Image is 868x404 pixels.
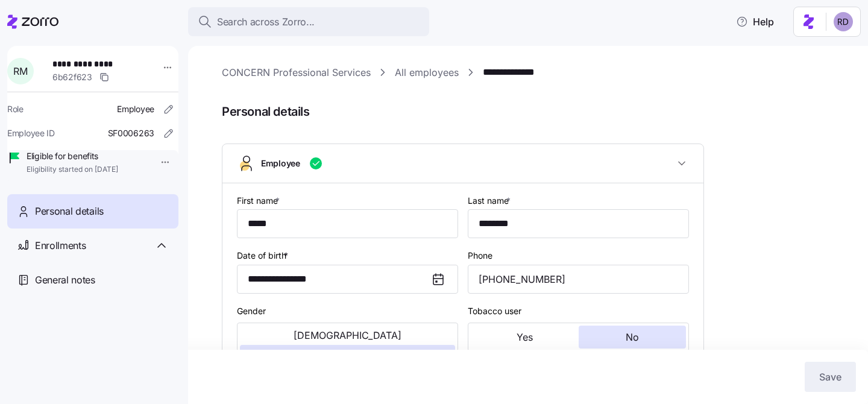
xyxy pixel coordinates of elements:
[468,194,513,207] label: Last name
[237,305,266,318] label: Gender
[626,332,639,342] span: No
[805,362,856,392] button: Save
[117,103,154,115] span: Employee
[13,66,27,76] span: R M
[395,65,459,80] a: All employees
[27,165,118,175] span: Eligibility started on [DATE]
[35,238,86,253] span: Enrollments
[7,103,24,115] span: Role
[261,157,300,169] span: Employee
[108,127,154,139] span: SF0006263
[834,12,853,31] img: 6d862e07fa9c5eedf81a4422c42283ac
[517,332,533,342] span: Yes
[468,305,521,318] label: Tobacco user
[468,249,492,262] label: Phone
[726,10,784,34] button: Help
[222,144,703,183] button: Employee
[736,14,774,29] span: Help
[237,194,282,207] label: First name
[294,330,401,340] span: [DEMOGRAPHIC_DATA]
[27,150,118,162] span: Eligible for benefits
[35,204,104,219] span: Personal details
[237,249,291,262] label: Date of birth
[222,65,371,80] a: CONCERN Professional Services
[188,7,429,36] button: Search across Zorro...
[468,265,689,294] input: Phone
[52,71,92,83] span: 6b62f623
[222,102,851,122] span: Personal details
[217,14,315,30] span: Search across Zorro...
[7,127,55,139] span: Employee ID
[35,273,95,288] span: General notes
[819,370,841,384] span: Save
